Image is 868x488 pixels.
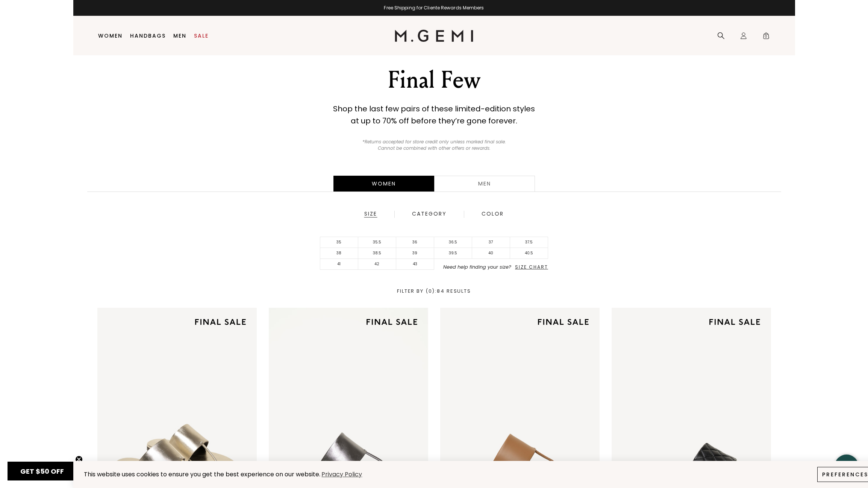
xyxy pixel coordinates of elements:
strong: Shop the last few pairs of these limited-edition styles at up to 70% off before they’re gone fore... [333,103,535,126]
li: 43 [396,259,434,270]
a: Men [434,176,535,192]
li: 39 [396,248,434,259]
div: Women [333,176,434,192]
p: *Returns accepted for store credit only unless marked final sale. Cannot be combined with other o... [358,139,510,152]
li: 38 [320,248,358,259]
div: Color [481,211,504,217]
a: Women [98,33,123,39]
img: final sale tag [188,312,252,331]
span: GET $50 OFF [20,467,64,476]
div: Filter By (0) : 84 Results [83,289,786,294]
span: This website uses cookies to ensure you get the best experience on our website. [84,470,320,479]
a: Handbags [130,33,166,39]
li: 39.5 [434,248,472,259]
li: 40 [472,248,510,259]
span: 0 [762,33,770,41]
li: 38.5 [358,248,396,259]
div: Size [364,211,377,217]
li: 41 [320,259,358,270]
img: final sale tag [703,312,767,331]
li: 37.5 [510,237,548,248]
button: Close teaser [75,456,83,463]
img: final sale tag [360,312,424,331]
li: 42 [358,259,396,270]
li: 36 [396,237,434,248]
div: Category [412,211,447,217]
div: Free Shipping for Cliente Rewards Members [73,5,795,11]
a: Sale [194,33,209,39]
li: 35 [320,237,358,248]
li: 36.5 [434,237,472,248]
div: GET $50 OFFClose teaser [8,462,77,480]
span: Size Chart [515,264,548,270]
a: Privacy Policy (opens in a new tab) [320,470,363,479]
img: final sale tag [531,312,595,331]
img: M.Gemi [395,30,473,42]
a: Men [173,33,186,39]
li: 37 [472,237,510,248]
li: Need help finding your size? [434,265,548,270]
li: 40.5 [510,248,548,259]
li: 35.5 [358,237,396,248]
div: Final Few [304,67,565,94]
